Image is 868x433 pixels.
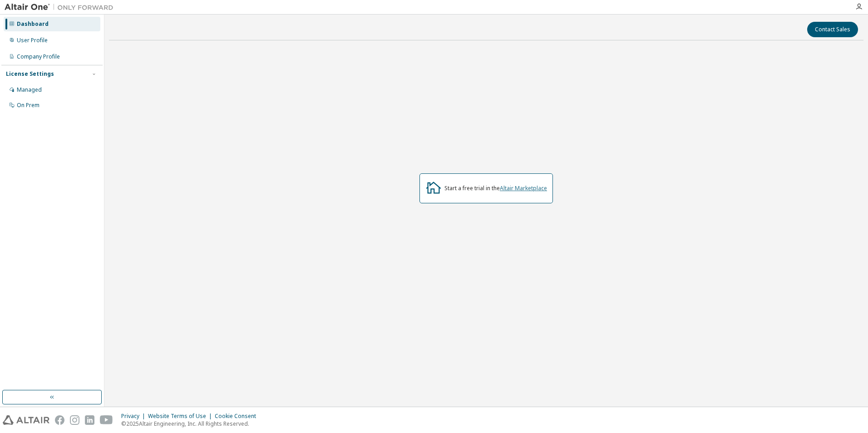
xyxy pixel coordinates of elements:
img: instagram.svg [70,415,79,425]
div: Managed [17,86,42,93]
div: On Prem [17,102,39,109]
div: Company Profile [17,53,60,60]
p: © 2025 Altair Engineering, Inc. All Rights Reserved. [121,420,261,428]
div: License Settings [6,70,54,78]
div: Start a free trial in the [444,185,547,192]
div: Privacy [121,413,148,420]
a: Altair Marketplace [500,184,547,192]
img: altair_logo.svg [3,415,49,425]
button: Contact Sales [807,22,858,37]
div: User Profile [17,37,48,44]
div: Website Terms of Use [148,413,215,420]
div: Cookie Consent [215,413,261,420]
div: Dashboard [17,20,49,28]
img: youtube.svg [100,415,113,425]
img: Altair One [5,3,118,12]
img: facebook.svg [55,415,64,425]
img: linkedin.svg [85,415,94,425]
